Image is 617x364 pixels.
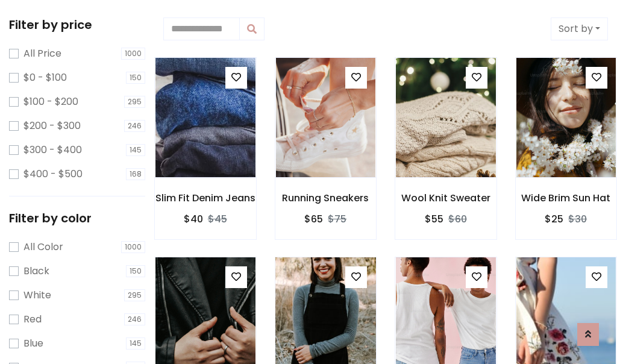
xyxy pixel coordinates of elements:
[126,72,145,84] span: 150
[23,336,43,351] label: Blue
[208,212,227,226] del: $45
[23,119,81,133] label: $200 - $300
[23,71,67,85] label: $0 - $100
[23,312,42,327] label: Red
[126,168,145,180] span: 168
[155,192,256,204] h6: Slim Fit Denim Jeans
[23,264,49,278] label: Black
[23,167,83,181] label: $400 - $500
[23,288,51,303] label: White
[121,48,145,60] span: 1000
[23,95,78,109] label: $100 - $200
[23,143,82,157] label: $300 - $400
[516,192,617,204] h6: Wide Brim Sun Hat
[126,265,145,277] span: 150
[9,211,145,225] h5: Filter by color
[124,313,145,325] span: 246
[568,212,587,226] del: $30
[124,120,145,132] span: 246
[184,213,203,225] h6: $40
[448,212,467,226] del: $60
[551,17,608,40] button: Sort by
[395,192,496,204] h6: Wool Knit Sweater
[124,96,145,108] span: 295
[9,17,145,32] h5: Filter by price
[23,46,61,61] label: All Price
[124,289,145,301] span: 295
[304,213,323,225] h6: $65
[425,213,443,225] h6: $55
[275,192,377,204] h6: Running Sneakers
[23,240,63,254] label: All Color
[121,241,145,253] span: 1000
[328,212,346,226] del: $75
[545,213,563,225] h6: $25
[126,144,145,156] span: 145
[126,337,145,350] span: 145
